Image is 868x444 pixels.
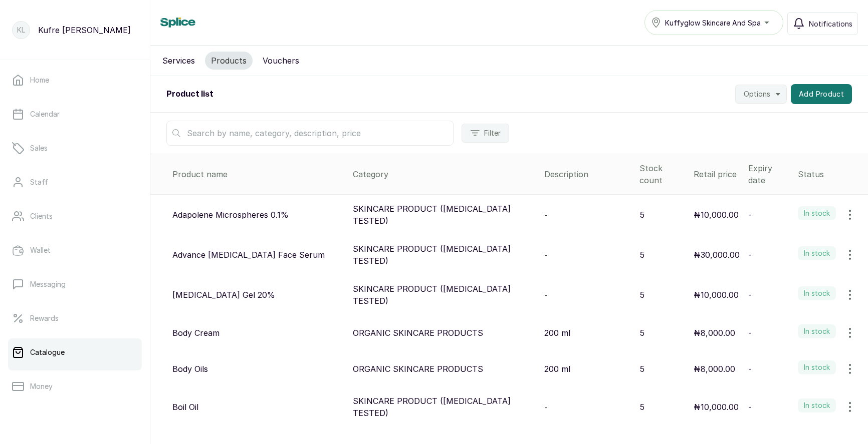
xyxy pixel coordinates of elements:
h2: Product list [166,88,213,100]
p: ₦10,000.00 [694,401,739,413]
p: Calendar [30,109,60,119]
p: ORGANIC SKINCARE PRODUCTS [353,363,483,375]
p: 5 [639,401,644,413]
a: Wallet [8,236,142,264]
button: Products [205,52,253,70]
p: Money [30,381,53,391]
p: Adapolene Microspheres 0.1% [172,209,289,221]
p: 5 [639,363,644,375]
span: - [544,211,547,219]
label: In stock [798,398,836,412]
p: Body Cream [172,327,220,339]
p: Sales [30,143,48,153]
p: SKINCARE PRODUCT ([MEDICAL_DATA] TESTED) [353,395,536,419]
div: Retail price [694,168,740,180]
input: Search by name, category, description, price [166,121,454,146]
span: Filter [484,128,501,138]
a: Home [8,66,142,94]
span: Kuffyglow Skincare And Spa [665,18,761,28]
button: Vouchers [257,52,305,70]
p: Advance [MEDICAL_DATA] Face Serum [172,249,325,261]
p: - [748,363,752,375]
button: Filter [462,124,509,143]
a: Messaging [8,270,142,298]
p: - [748,401,752,413]
a: Reports [8,406,142,434]
label: In stock [798,246,836,260]
p: - [748,289,752,301]
a: Catalogue [8,338,142,366]
p: - [748,209,752,221]
button: Services [156,52,201,70]
a: Sales [8,134,142,162]
p: SKINCARE PRODUCT ([MEDICAL_DATA] TESTED) [353,243,536,267]
div: Stock count [639,162,686,186]
p: 200 ml [544,363,570,375]
div: Product name [172,168,345,180]
button: Notifications [787,12,858,35]
p: Home [30,75,49,85]
p: SKINCARE PRODUCT ([MEDICAL_DATA] TESTED) [353,283,536,307]
button: Add Product [791,84,852,104]
p: KL [17,25,25,35]
p: Boil Oil [172,401,198,413]
div: Category [353,168,536,180]
p: Staff [30,177,48,187]
span: Options [744,89,770,99]
p: Messaging [30,279,66,289]
button: Options [735,85,787,104]
label: In stock [798,360,836,374]
label: In stock [798,206,836,220]
p: 200 ml [544,327,570,339]
a: Rewards [8,304,142,332]
p: Rewards [30,313,59,323]
p: ₦10,000.00 [694,289,739,301]
span: - [544,291,547,299]
span: Notifications [809,19,852,29]
span: - [544,403,547,411]
span: - [544,251,547,259]
button: Kuffyglow Skincare And Spa [644,10,783,35]
p: SKINCARE PRODUCT ([MEDICAL_DATA] TESTED) [353,203,536,227]
p: ORGANIC SKINCARE PRODUCTS [353,327,483,339]
p: Body Oils [172,363,208,375]
p: Clients [30,211,53,221]
div: Status [798,168,864,180]
p: [MEDICAL_DATA] Gel 20% [172,289,275,301]
a: Money [8,372,142,400]
p: Catalogue [30,347,65,357]
a: Calendar [8,100,142,128]
div: Description [544,168,632,180]
p: ₦30,000.00 [694,249,740,261]
p: Kufre [PERSON_NAME] [38,24,131,36]
p: 5 [639,289,644,301]
div: Expiry date [748,162,790,186]
p: ₦8,000.00 [694,327,735,339]
p: ₦10,000.00 [694,209,739,221]
p: - [748,249,752,261]
label: In stock [798,286,836,300]
p: Wallet [30,245,51,255]
a: Clients [8,202,142,230]
p: 5 [639,249,644,261]
a: Staff [8,168,142,196]
p: ₦8,000.00 [694,363,735,375]
label: In stock [798,324,836,338]
p: 5 [639,209,644,221]
p: 5 [639,327,644,339]
p: - [748,327,752,339]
